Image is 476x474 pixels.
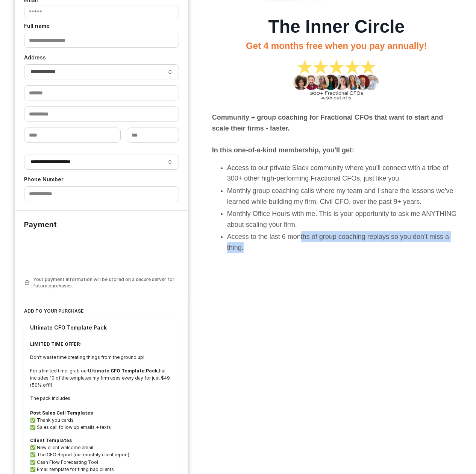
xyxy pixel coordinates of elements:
[30,354,173,361] p: Don't waste time creating things from the ground up!
[30,395,173,431] p: The pack includes: ✅ Thank you cards ollow up emails + texts
[227,231,461,253] li: Access to the last 6 months of group coaching replays so you don’t miss a thing.
[24,276,179,289] pds-box: Your payment information will be stored on a secure server for future purchases.
[30,424,61,430] span: ✅ Sales call f
[227,185,461,207] li: Monthly group coaching calls where my team and I share the lessons we've learned while building m...
[30,341,81,347] strong: LIMITED TIME OFFER:
[23,232,180,272] iframe: Secure payment input frame
[24,307,179,315] h5: Add to your purchase
[30,445,129,472] span: ✅ New client welcome email ✅ The CFO Report (our monthly client report) ✅ Cash Flow Forecasting T...
[246,41,427,51] span: Get 4 months free when you pay annually!
[30,438,72,443] strong: Client Templates
[24,211,57,229] legend: Payment
[30,367,173,389] p: For a limited time, grab our that includes 10 of the templates my firm uses every day for just $4...
[212,146,354,154] strong: In this one-of-a-kind membership, you'll get:
[88,368,158,374] strong: Ultimate CFO Template Pack
[212,16,461,38] h1: The Inner Circle
[30,324,107,331] div: Ultimate CFO Template Pack
[290,55,382,106] img: 87d2c62-f66f-6753-08f5-caa413f672e_66fe2831-b063-435f-94cd-8b5a59888c9c.png
[212,114,443,132] b: Community + group coaching for Fractional CFOs that want to start and scale their firms - faster.
[30,410,93,416] strong: Post Sales Call Templates
[227,163,461,184] li: Access to our private Slack community where you'll connect with a tribe of 300+ other high-perfor...
[24,22,179,30] label: Full name
[24,54,179,61] label: Address
[24,176,179,183] label: Phone Number
[227,208,461,230] li: Monthly Office Hours with me. This is your opportunity to ask me ANYTHING about scaling your firm.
